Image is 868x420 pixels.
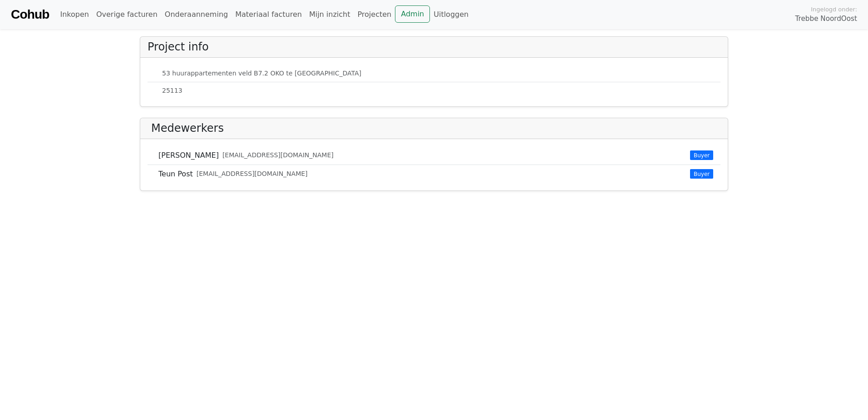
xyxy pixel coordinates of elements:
[56,5,92,24] a: Inkopen
[795,14,857,24] span: Trebbe NoordOost
[93,5,161,24] a: Overige facturen
[690,150,713,160] span: Buyer
[158,150,219,161] span: [PERSON_NAME]
[430,5,472,24] a: Uitloggen
[162,69,361,78] small: 53 huurappartementen veld B7.2 OKO te [GEOGRAPHIC_DATA]
[161,5,232,24] a: Onderaanneming
[197,169,308,179] small: [EMAIL_ADDRESS][DOMAIN_NAME]
[148,40,209,54] h4: Project info
[395,5,430,23] a: Admin
[158,169,193,180] span: Teun Post
[162,86,182,95] small: 25113
[306,5,354,24] a: Mijn inzicht
[690,169,713,178] span: Buyer
[151,122,224,135] h4: Medewerkers
[11,4,49,25] a: Cohub
[222,150,334,160] small: [EMAIL_ADDRESS][DOMAIN_NAME]
[354,5,395,24] a: Projecten
[232,5,306,24] a: Materiaal facturen
[811,5,857,14] span: Ingelogd onder:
